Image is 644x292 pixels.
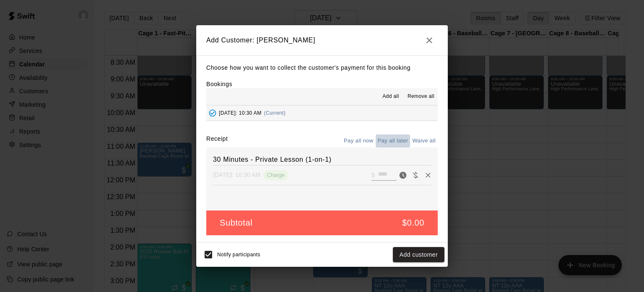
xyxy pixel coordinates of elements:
span: Add all [382,92,399,101]
h5: Subtotal [220,217,252,229]
span: [DATE]: 10:30 AM [219,110,262,116]
label: Bookings [206,81,232,87]
button: Waive all [410,134,438,147]
p: [DATE]: 10:30 AM [213,171,260,179]
button: Remove all [404,90,438,103]
h2: Add Customer: [PERSON_NAME] [196,25,448,55]
span: (Current) [264,110,286,116]
button: Pay all later [376,134,410,147]
button: Added - Collect Payment [206,107,219,119]
p: Choose how you want to collect the customer's payment for this booking [206,63,438,73]
h6: 30 Minutes - Private Lesson (1-on-1) [213,154,431,165]
button: Remove [422,169,434,182]
span: Waive payment [409,171,422,178]
button: Add customer [393,247,444,263]
button: Pay all now [342,134,376,147]
h5: $0.00 [402,217,424,229]
button: Add all [377,90,404,103]
label: Receipt [206,134,228,147]
p: $ [371,171,375,179]
button: Added - Collect Payment[DATE]: 10:30 AM(Current) [206,105,438,121]
span: Remove all [408,92,434,101]
span: Pay now [397,171,409,178]
span: Notify participants [217,252,260,258]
